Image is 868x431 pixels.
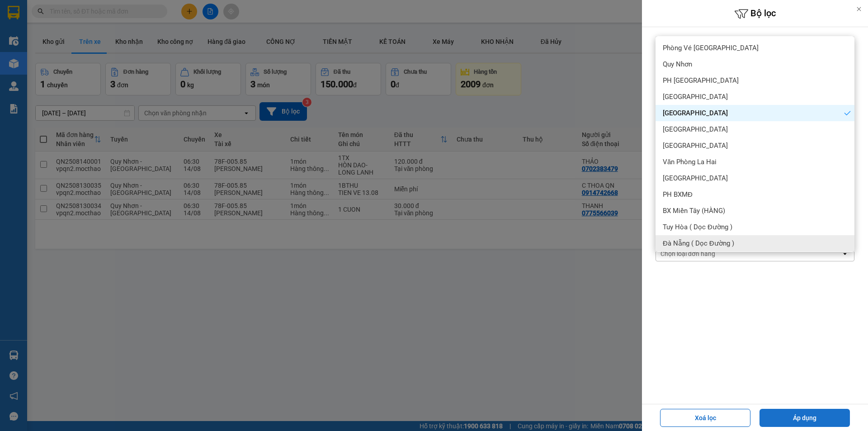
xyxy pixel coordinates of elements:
span: [GEOGRAPHIC_DATA] [663,141,728,150]
div: Chọn loại đơn hàng [660,249,715,258]
h6: Bộ lọc [642,7,868,21]
span: [GEOGRAPHIC_DATA] [663,174,728,183]
button: Áp dụng [759,409,850,427]
span: [GEOGRAPHIC_DATA] [663,125,728,134]
span: Văn Phòng La Hai [663,157,717,166]
span: BX Miền Tây (HÀNG) [663,206,725,215]
svg: open [841,250,849,257]
span: PH [GEOGRAPHIC_DATA] [663,76,739,85]
button: Xoá lọc [660,409,750,427]
span: Phòng Vé [GEOGRAPHIC_DATA] [663,43,759,52]
span: Quy Nhơn [663,60,692,69]
span: [GEOGRAPHIC_DATA] [663,109,728,118]
ul: Menu [656,36,854,252]
span: [GEOGRAPHIC_DATA] [663,92,728,101]
span: Đà Nẵng ( Dọc Đường ) [663,239,734,248]
span: PH BXMĐ [663,190,693,199]
span: Tuy Hòa ( Dọc Đường ) [663,223,732,232]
